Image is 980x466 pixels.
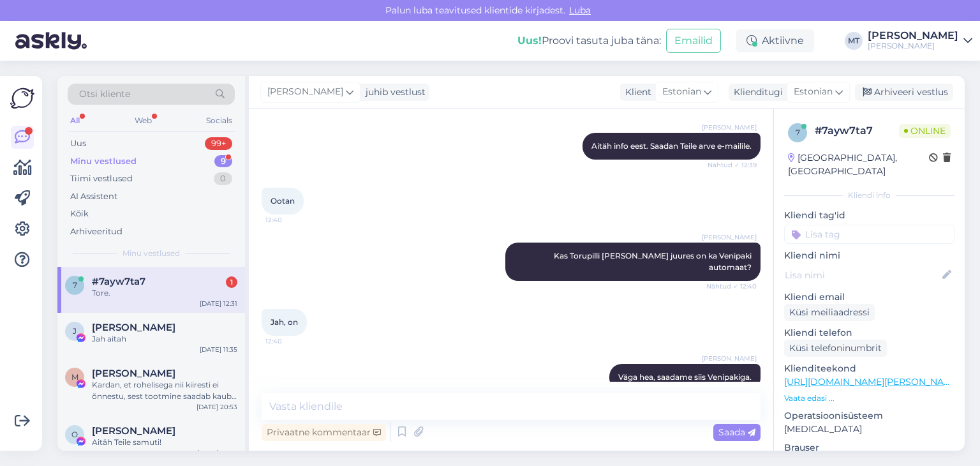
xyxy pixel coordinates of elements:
div: Uus [70,137,86,150]
div: All [68,112,82,129]
div: Minu vestlused [70,155,137,168]
span: [PERSON_NAME] [267,85,343,99]
span: Saada [718,426,755,438]
div: Küsi meiliaadressi [784,304,875,321]
span: Mart Engelbrecht [92,368,175,379]
p: Kliendi telefon [784,326,954,340]
div: [DATE] 11:35 [200,345,237,354]
span: Otsi kliente [79,87,130,101]
span: J [73,326,77,336]
div: AI Assistent [70,190,117,203]
div: Proovi tasuta juba täna: [517,33,661,49]
span: Luba [565,4,595,16]
span: Jah, on [271,317,298,327]
div: Aitäh Teile samuti! [92,437,237,448]
span: Estonian [794,85,833,99]
span: Jane Kodar [92,322,175,333]
span: [PERSON_NAME] [702,232,757,242]
p: Kliendi email [784,290,954,304]
div: Tiimi vestlused [70,172,133,185]
span: #7ayw7ta7 [92,276,145,287]
p: Kliendi tag'id [784,209,954,222]
div: Jah aitah [92,333,237,345]
div: Arhiveeri vestlus [855,84,953,101]
p: Operatsioonisüsteem [784,409,954,423]
div: Arhiveeritud [70,225,122,238]
input: Lisa tag [784,225,954,244]
span: O [71,430,78,439]
div: Tore. [92,287,237,299]
div: Klient [620,86,651,99]
div: Socials [204,112,235,129]
span: [PERSON_NAME] [702,354,757,363]
span: 12:40 [265,336,313,346]
div: Küsi telefoninumbrit [784,340,887,357]
div: [DATE] 20:53 [197,402,237,412]
img: Askly Logo [10,86,34,110]
div: Kardan, et rohelisega nii kiiresti ei õnnestu, sest tootmine saadab kauba neljapäeval välja [PERS... [92,379,237,402]
p: Vaata edasi ... [784,393,954,404]
span: M [71,372,78,382]
div: [DATE] 12:31 [200,299,237,308]
div: 0 [214,172,232,185]
span: Nähtud ✓ 12:39 [708,160,757,170]
div: 9 [214,155,232,168]
div: Klienditugi [729,86,783,99]
span: Olga Lepaeva [92,425,175,437]
div: Kõik [70,207,89,220]
span: Kas Torupilli [PERSON_NAME] juures on ka Venipaki automaat? [554,251,754,272]
span: Ootan [271,196,295,206]
input: Lisa nimi [785,268,940,282]
span: Nähtud ✓ 12:40 [706,282,757,291]
p: Kliendi nimi [784,249,954,262]
div: 1 [226,276,237,288]
span: 12:40 [265,215,313,225]
div: Web [132,112,154,129]
div: [DATE] 14:45 [197,448,237,458]
div: [PERSON_NAME] [868,41,958,51]
a: [PERSON_NAME][PERSON_NAME] [868,31,972,51]
span: Minu vestlused [122,248,180,259]
span: Estonian [662,85,701,99]
div: juhib vestlust [360,86,426,99]
a: [URL][DOMAIN_NAME][PERSON_NAME] [784,376,960,387]
div: 99+ [205,137,232,150]
b: Uus! [517,34,542,47]
div: [PERSON_NAME] [868,31,958,41]
div: # 7ayw7ta7 [815,123,899,139]
span: 7 [796,128,800,137]
span: 7 [73,280,77,290]
button: Emailid [666,29,721,53]
span: Online [899,124,951,138]
p: [MEDICAL_DATA] [784,423,954,436]
p: Klienditeekond [784,362,954,375]
div: Privaatne kommentaar [262,424,386,441]
span: [PERSON_NAME] [702,123,757,132]
div: Kliendi info [784,190,954,201]
div: MT [845,32,863,50]
p: Brauser [784,441,954,455]
span: Väga hea, saadame siis Venipakiga. [618,372,752,382]
span: Aitäh info eest. Saadan Teile arve e-mailile. [591,141,752,151]
div: Aktiivne [736,29,814,52]
div: [GEOGRAPHIC_DATA], [GEOGRAPHIC_DATA] [788,151,929,178]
